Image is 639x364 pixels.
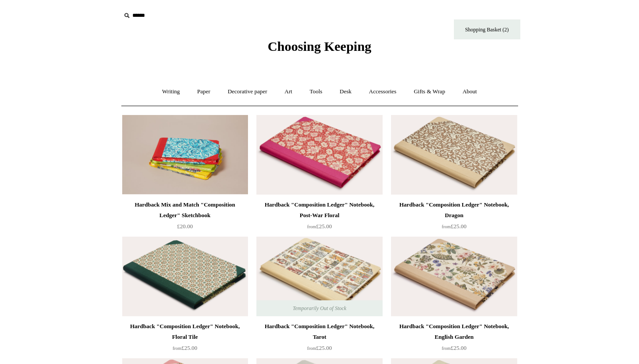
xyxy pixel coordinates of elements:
[267,46,371,52] a: Choosing Keeping
[307,346,316,351] span: from
[391,237,517,316] a: Hardback "Composition Ledger" Notebook, English Garden Hardback "Composition Ledger" Notebook, En...
[256,199,382,236] a: Hardback "Composition Ledger" Notebook, Post-War Floral from£25.00
[173,345,198,351] span: £25.00
[122,321,248,357] a: Hardback "Composition Ledger" Notebook, Floral Tile from£25.00
[332,80,360,103] a: Desk
[177,223,193,230] span: £20.00
[393,199,515,221] div: Hardback "Composition Ledger" Notebook, Dragon
[391,237,517,316] img: Hardback "Composition Ledger" Notebook, English Garden
[122,237,248,316] a: Hardback "Composition Ledger" Notebook, Floral Tile Hardback "Composition Ledger" Notebook, Flora...
[361,80,404,103] a: Accessories
[307,345,332,351] span: £25.00
[307,224,316,229] span: from
[124,199,246,221] div: Hardback Mix and Match "Composition Ledger" Sketchbook
[256,115,382,195] a: Hardback "Composition Ledger" Notebook, Post-War Floral Hardback "Composition Ledger" Notebook, P...
[307,223,332,230] span: £25.00
[454,19,520,39] a: Shopping Basket (2)
[391,115,517,195] img: Hardback "Composition Ledger" Notebook, Dragon
[267,39,371,54] span: Choosing Keeping
[256,321,382,357] a: Hardback "Composition Ledger" Notebook, Tarot from£25.00
[391,199,517,236] a: Hardback "Composition Ledger" Notebook, Dragon from£25.00
[122,199,248,236] a: Hardback Mix and Match "Composition Ledger" Sketchbook £20.00
[124,321,246,342] div: Hardback "Composition Ledger" Notebook, Floral Tile
[256,237,382,316] img: Hardback "Composition Ledger" Notebook, Tarot
[284,300,355,316] span: Temporarily Out of Stock
[454,80,485,103] a: About
[122,237,248,316] img: Hardback "Composition Ledger" Notebook, Floral Tile
[122,115,248,195] a: Hardback Mix and Match "Composition Ledger" Sketchbook Hardback Mix and Match "Composition Ledger...
[256,115,382,195] img: Hardback "Composition Ledger" Notebook, Post-War Floral
[220,80,275,103] a: Decorative paper
[189,80,218,103] a: Paper
[393,321,515,342] div: Hardback "Composition Ledger" Notebook, English Garden
[259,321,380,342] div: Hardback "Composition Ledger" Notebook, Tarot
[154,80,188,103] a: Writing
[391,321,517,357] a: Hardback "Composition Ledger" Notebook, English Garden from£25.00
[256,237,382,316] a: Hardback "Composition Ledger" Notebook, Tarot Hardback "Composition Ledger" Notebook, Tarot Tempo...
[442,223,467,230] span: £25.00
[302,80,330,103] a: Tools
[442,346,451,351] span: from
[173,346,182,351] span: from
[122,115,248,195] img: Hardback Mix and Match "Composition Ledger" Sketchbook
[391,115,517,195] a: Hardback "Composition Ledger" Notebook, Dragon Hardback "Composition Ledger" Notebook, Dragon
[442,224,451,229] span: from
[406,80,453,103] a: Gifts & Wrap
[442,345,467,351] span: £25.00
[259,199,380,221] div: Hardback "Composition Ledger" Notebook, Post-War Floral
[277,80,300,103] a: Art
